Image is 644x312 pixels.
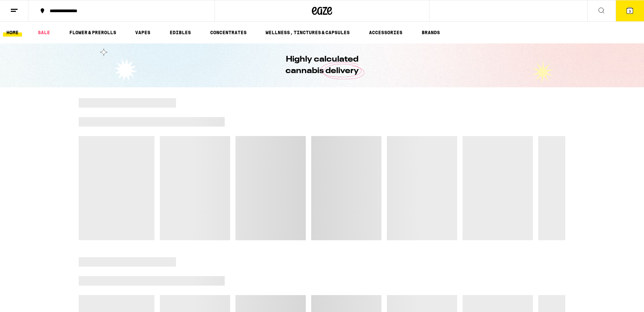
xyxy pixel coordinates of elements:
a: SALE [34,28,53,37]
a: EDIBLES [166,28,194,37]
button: 3 [616,0,644,21]
a: CONCENTRATES [207,28,250,37]
a: WELLNESS, TINCTURES & CAPSULES [262,28,353,37]
a: ACCESSORIES [366,28,406,37]
a: VAPES [132,28,154,37]
span: 3 [629,9,631,13]
h1: Highly calculated cannabis delivery [266,54,378,77]
a: BRANDS [418,28,443,37]
a: HOME [3,28,22,37]
a: FLOWER & PREROLLS [66,28,120,37]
